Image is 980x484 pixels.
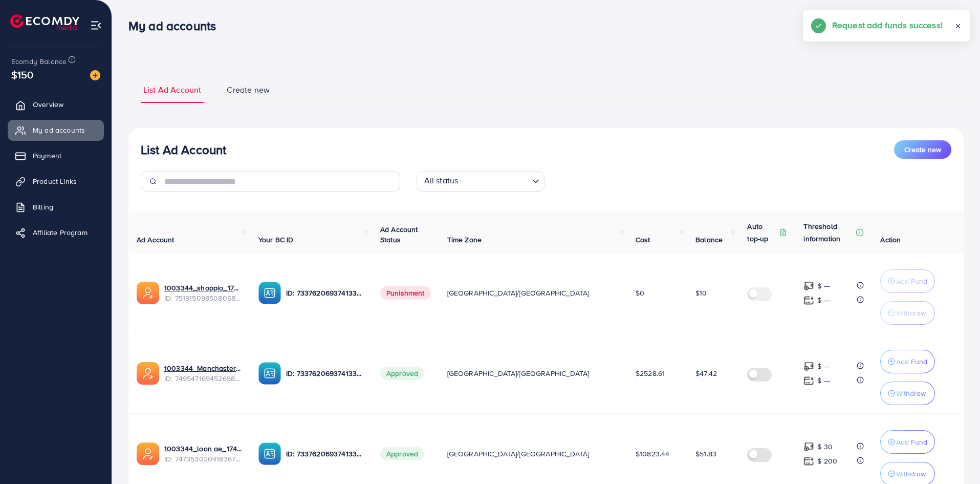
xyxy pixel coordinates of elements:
img: top-up amount [803,361,814,372]
p: $ --- [817,374,830,387]
p: $ 30 [817,440,833,453]
span: $10 [695,288,707,298]
span: $47.42 [695,368,717,378]
span: [GEOGRAPHIC_DATA]/[GEOGRAPHIC_DATA] [447,288,590,298]
p: Withdraw [896,387,926,399]
div: <span class='underline'>1003344_Manchaster_1745175503024</span></br>7495471694526988304 [164,363,242,384]
span: Create new [904,144,941,155]
span: My ad accounts [33,125,85,135]
span: List Ad Account [143,84,201,96]
p: $ --- [817,294,830,306]
a: Affiliate Program [8,222,104,243]
a: Payment [8,145,104,166]
p: ID: 7337620693741338625 [286,287,364,299]
img: top-up amount [803,281,814,291]
button: Withdraw [880,382,935,405]
a: Product Links [8,171,104,192]
img: top-up amount [803,441,814,452]
img: top-up amount [803,295,814,306]
img: ic-ba-acc.ded83a64.svg [258,443,281,465]
span: [GEOGRAPHIC_DATA]/[GEOGRAPHIC_DATA] [447,368,590,378]
div: Search for option [417,171,545,192]
span: Cost [636,235,650,245]
span: Punishment [380,286,431,300]
a: 1003344_Manchaster_1745175503024 [164,363,242,373]
p: Threshold information [803,220,854,245]
span: Action [880,235,901,245]
img: ic-ads-acc.e4c84228.svg [137,282,159,304]
h3: List Ad Account [141,142,226,157]
div: <span class='underline'>1003344_shoppio_1750688962312</span></br>7519150985080684551 [164,283,242,304]
img: top-up amount [803,375,814,386]
span: Billing [33,202,53,212]
button: Add Fund [880,269,935,293]
a: My ad accounts [8,120,104,140]
a: Billing [8,197,104,217]
h3: My ad accounts [128,18,224,33]
span: $2528.61 [636,368,665,378]
p: Add Fund [896,436,927,448]
img: menu [90,19,102,31]
p: $ --- [817,360,830,372]
span: Overview [33,99,63,110]
span: $10823.44 [636,449,669,459]
a: 1003344_shoppio_1750688962312 [164,283,242,293]
img: top-up amount [803,456,814,467]
button: Withdraw [880,301,935,325]
p: $ 200 [817,455,837,467]
a: 1003344_loon ae_1740066863007 [164,444,242,454]
p: $ --- [817,280,830,292]
span: Your BC ID [258,235,294,245]
p: ID: 7337620693741338625 [286,367,364,380]
button: Add Fund [880,350,935,373]
p: Add Fund [896,355,927,368]
span: Approved [380,367,424,380]
a: Overview [8,94,104,115]
button: Add Fund [880,430,935,454]
input: Search for option [461,173,528,189]
span: ID: 7473530204183674896 [164,454,242,464]
span: All status [422,173,461,189]
img: ic-ba-acc.ded83a64.svg [258,362,281,385]
span: Balance [695,235,723,245]
h5: Request add funds success! [832,18,943,32]
img: ic-ba-acc.ded83a64.svg [258,282,281,304]
span: Product Links [33,176,77,186]
img: image [90,70,100,80]
span: $51.83 [695,449,716,459]
button: Create new [894,140,951,159]
span: $150 [11,67,34,82]
span: Time Zone [447,235,482,245]
img: ic-ads-acc.e4c84228.svg [137,362,159,385]
span: Ecomdy Balance [11,56,67,67]
iframe: Chat [937,438,972,476]
span: [GEOGRAPHIC_DATA]/[GEOGRAPHIC_DATA] [447,449,590,459]
span: Affiliate Program [33,227,88,238]
p: ID: 7337620693741338625 [286,448,364,460]
img: logo [10,14,79,30]
span: Ad Account [137,235,175,245]
p: Withdraw [896,307,926,319]
div: <span class='underline'>1003344_loon ae_1740066863007</span></br>7473530204183674896 [164,444,242,465]
span: $0 [636,288,644,298]
p: Add Fund [896,275,927,287]
span: Create new [227,84,270,96]
img: ic-ads-acc.e4c84228.svg [137,443,159,465]
p: Withdraw [896,468,926,480]
span: ID: 7495471694526988304 [164,373,242,384]
span: Ad Account Status [380,224,418,245]
span: Approved [380,447,424,460]
p: Auto top-up [747,220,777,245]
span: Payment [33,151,61,161]
span: ID: 7519150985080684551 [164,293,242,303]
